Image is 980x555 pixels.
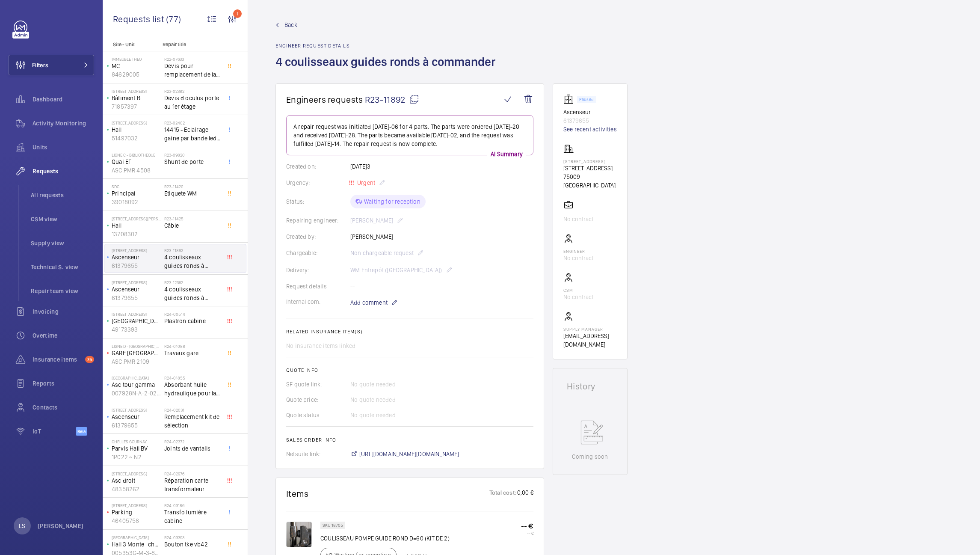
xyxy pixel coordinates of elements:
[112,485,161,493] p: 48358262
[112,344,161,349] p: Ligne D - [GEOGRAPHIC_DATA]
[112,94,161,102] p: Bâtiment B
[164,535,221,540] h2: R24-03393
[112,285,161,294] p: Ascenseur
[350,298,388,307] span: Add comment
[19,522,25,530] p: LS
[164,285,221,302] span: 4 coulisseaux guides ronds à commander
[112,294,161,302] p: 61379655
[563,215,593,223] p: No contract
[487,150,526,158] p: AI Summary
[31,215,94,223] span: CSM view
[164,120,221,125] h2: R23-02402
[163,42,219,47] p: Repair title
[164,344,221,349] h2: R24-01088
[33,403,94,412] span: Contacts
[164,503,221,508] h2: R24-03186
[112,503,161,508] p: [STREET_ADDRESS]
[359,450,459,458] span: [URL][DOMAIN_NAME][DOMAIN_NAME]
[164,407,221,413] h2: R24-02031
[563,249,593,254] p: Engineer
[112,325,161,334] p: 49173393
[33,379,94,388] span: Reports
[365,94,419,105] span: R23-11892
[284,21,297,29] span: Back
[563,332,617,349] p: [EMAIL_ADDRESS][DOMAIN_NAME]
[563,94,577,104] img: elevator.svg
[31,191,94,199] span: All requests
[164,152,221,157] h2: R23-09820
[164,189,221,198] span: Etiquete WM
[76,427,87,436] span: Beta
[112,230,161,238] p: 13708302
[32,61,48,69] span: Filters
[112,413,161,421] p: Ascenseur
[112,540,161,549] p: Hall 3 Monte- charges BMC
[563,288,593,293] p: CSM
[572,452,608,461] p: Coming soon
[164,375,221,380] h2: R24-01855
[33,307,94,316] span: Invoicing
[112,102,161,111] p: 71857397
[563,159,617,164] p: [STREET_ADDRESS]
[112,317,161,325] p: [GEOGRAPHIC_DATA][STREET_ADDRESS]
[9,55,94,75] button: Filters
[275,54,500,83] h1: 4 coulisseaux guides ronds à commander
[164,476,221,493] span: Réparation carte transformateur
[164,471,221,476] h2: R24-02976
[112,152,161,157] p: Ligne C - BIBLIOTHEQUE
[112,508,161,516] p: Parking
[164,349,221,357] span: Travaux gare
[112,216,161,221] p: [STREET_ADDRESS][PERSON_NAME]
[112,253,161,261] p: Ascenseur
[286,488,309,499] h1: Items
[164,56,221,62] h2: R22-07633
[112,166,161,175] p: ASC.PMR 4508
[286,94,363,105] span: Engineers requests
[164,280,221,285] h2: R23-12362
[164,184,221,189] h2: R23-11420
[33,331,94,340] span: Overtime
[563,326,617,332] p: Supply manager
[164,125,221,142] span: 14415 - Eclairage gaine par bande led 17M - WECO
[33,119,94,128] span: Activity Monitoring
[563,293,593,301] p: No contract
[112,120,161,125] p: [STREET_ADDRESS]
[521,531,533,536] p: -- €
[112,375,161,380] p: [GEOGRAPHIC_DATA]
[112,444,161,453] p: Parvis Hall BV
[563,125,617,134] a: See recent activities
[350,450,459,458] a: [URL][DOMAIN_NAME][DOMAIN_NAME]
[113,14,166,24] span: Requests list
[579,98,594,101] p: Paused
[164,508,221,525] span: Transfo lumière cabine
[112,157,161,166] p: Quai EF
[112,134,161,142] p: 51497032
[164,248,221,253] h2: R23-11892
[112,380,161,389] p: Asc tour gamma
[38,522,84,530] p: [PERSON_NAME]
[85,356,94,363] span: 75
[516,488,533,499] p: 0,00 €
[563,116,617,125] p: 61379655
[164,94,221,111] span: Devis d oculus porte au 1er étage
[164,439,221,444] h2: R24-02372
[164,312,221,317] h2: R24-00514
[112,476,161,485] p: Asc droit
[112,184,161,189] p: SDC
[112,248,161,253] p: [STREET_ADDRESS]
[112,357,161,366] p: ASC.PMR 2109
[112,471,161,476] p: [STREET_ADDRESS]
[112,261,161,270] p: 61379655
[112,198,161,206] p: 39018092
[164,540,221,549] span: Bouton tke vb42
[31,263,94,271] span: Technical S. view
[112,516,161,525] p: 46405758
[323,524,343,527] p: SKU 18705
[33,427,76,436] span: IoT
[293,122,526,148] p: A repair request was initiated [DATE]-06 for 4 parts. The parts were ordered [DATE]-20 and receiv...
[521,522,533,531] p: -- €
[112,349,161,357] p: GARE [GEOGRAPHIC_DATA] RER D VOIE 2
[563,172,617,190] p: 75009 [GEOGRAPHIC_DATA]
[112,56,161,62] p: Immeuble Theo
[164,89,221,94] h2: R23-02382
